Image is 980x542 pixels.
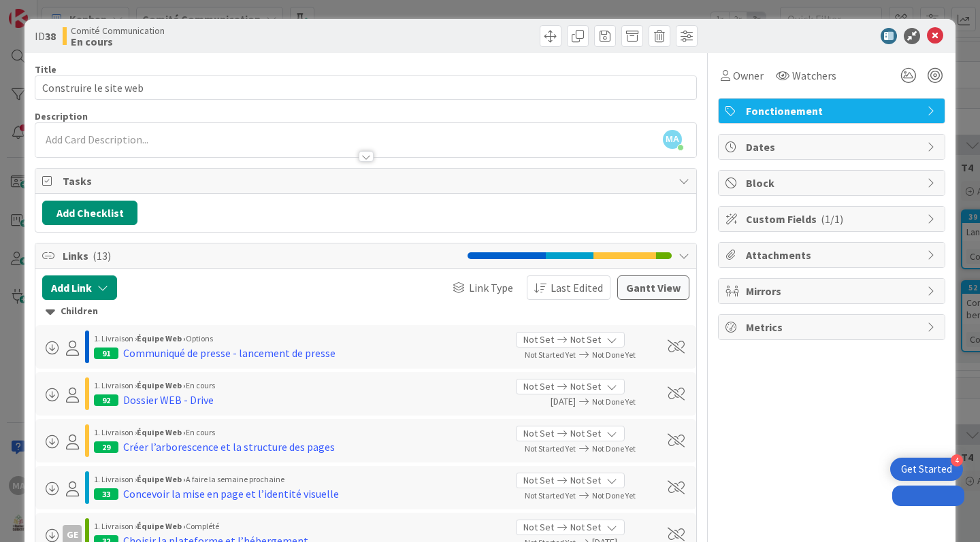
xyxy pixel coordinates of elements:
div: 29 [94,441,118,453]
div: Children [46,304,686,319]
b: Équipe Web › [137,427,186,437]
span: ( 1/1 ) [821,212,843,226]
span: Attachments [746,247,920,263]
span: Watchers [792,67,836,84]
span: Not Done Yet [592,443,636,454]
span: Link Type [469,280,513,296]
span: Not Set [570,520,601,535]
span: Not Set [570,379,601,394]
span: En cours [186,427,215,437]
span: 1. Livraison › [94,427,137,437]
span: Not Set [523,333,554,347]
div: 33 [94,488,118,500]
span: Owner [733,67,764,84]
span: Not Set [523,520,554,535]
span: Dates [746,139,920,155]
div: 4 [951,454,963,467]
span: Not Done Yet [592,490,636,501]
div: Concevoir la mise en page et l’identité visuelle [123,486,339,502]
b: Équipe Web › [137,521,186,531]
button: Gantt View [617,275,689,300]
span: Description [35,110,88,122]
span: Not Set [523,426,554,441]
div: Dossier WEB - Drive [123,392,214,408]
span: Not Started Yet [525,490,576,501]
span: Custom Fields [746,211,920,227]
div: Open Get Started checklist, remaining modules: 4 [890,458,963,481]
span: Not Started Yet [525,350,576,360]
div: Créer l’arborescence et la structure des pages [123,439,335,455]
span: 1. Livraison › [94,333,137,343]
div: 91 [94,348,118,359]
b: En cours [71,36,165,47]
span: Block [746,175,920,191]
span: ( 13 ) [93,249,111,262]
span: Mirrors [746,283,920,299]
span: Tasks [63,173,672,189]
label: Title [35,63,56,75]
span: Not Set [523,473,554,488]
span: MA [663,130,682,149]
span: Not Set [570,473,601,488]
span: A faire la semaine prochaine [186,474,284,484]
span: 1. Livraison › [94,474,137,484]
span: Links [63,248,461,264]
span: Metrics [746,319,920,335]
span: Not Done Yet [592,396,636,407]
span: [DATE] [516,394,576,409]
b: 38 [45,29,56,43]
input: type card name here... [35,75,697,100]
span: Last Edited [551,280,603,296]
span: Complété [186,521,219,531]
span: 1. Livraison › [94,380,137,390]
span: Not Started Yet [525,443,576,454]
span: Options [186,333,213,343]
span: ID [35,28,56,44]
span: Fonctionement [746,103,920,119]
div: Communiqué de presse - lancement de presse [123,345,336,361]
button: Last Edited [527,275,610,300]
div: Get Started [901,462,952,476]
button: Add Link [42,275,117,300]
span: 1. Livraison › [94,521,137,531]
span: Not Set [523,379,554,394]
b: Équipe Web › [137,474,186,484]
b: Équipe Web › [137,333,186,343]
button: Add Checklist [42,201,137,225]
span: Not Set [570,333,601,347]
span: Not Done Yet [592,350,636,360]
b: Équipe Web › [137,380,186,390]
span: Not Set [570,426,601,441]
div: 92 [94,394,118,406]
span: Comité Communication [71,25,165,36]
span: En cours [186,380,215,390]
